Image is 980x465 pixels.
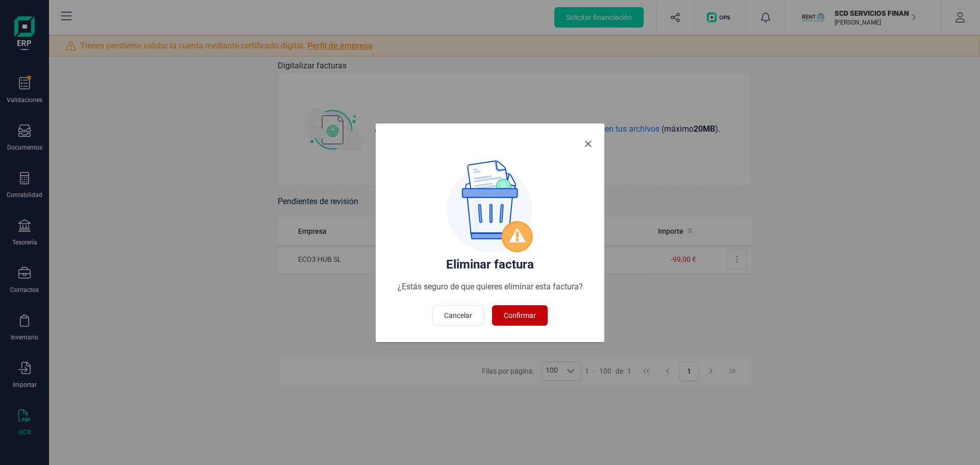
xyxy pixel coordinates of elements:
[580,136,596,152] button: Close
[447,160,533,252] img: eliminar_remesa
[492,305,548,326] button: Confirmar
[432,305,484,326] button: Cancelar
[504,310,536,321] span: Confirmar
[388,256,592,273] h4: Eliminar factura
[388,281,592,293] p: ¿Estás seguro de que quieres eliminar esta factura?
[444,310,472,321] span: Cancelar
